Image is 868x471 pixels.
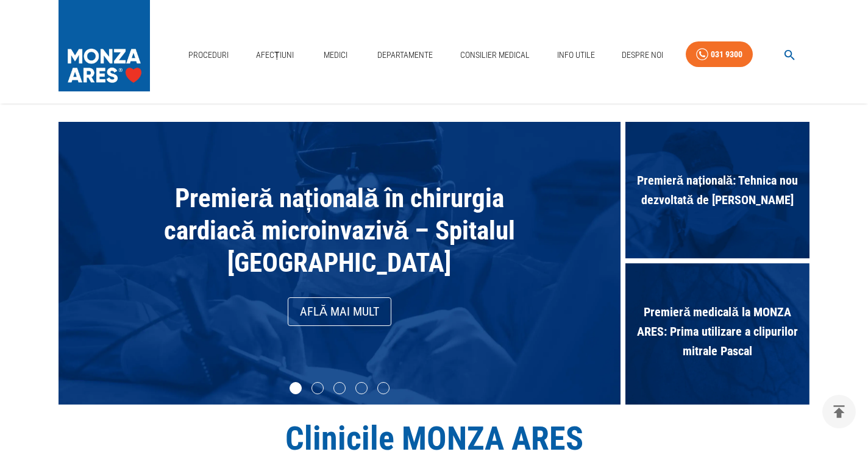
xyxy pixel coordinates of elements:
[625,165,809,216] span: Premieră națională: Tehnica nou dezvoltată de [PERSON_NAME]
[290,382,302,394] li: slide item 1
[822,395,856,428] button: delete
[455,43,535,68] a: Consilier Medical
[552,43,600,68] a: Info Utile
[183,43,233,68] a: Proceduri
[377,382,390,394] li: slide item 5
[625,122,809,263] div: Premieră națională: Tehnica nou dezvoltată de [PERSON_NAME]
[711,47,742,62] div: 031 9300
[372,43,438,68] a: Departamente
[59,419,809,458] h1: Clinicile MONZA ARES
[251,43,299,68] a: Afecțiuni
[164,183,515,278] span: Premieră națională în chirurgia cardiacă microinvazivă – Spitalul [GEOGRAPHIC_DATA]
[311,382,324,394] li: slide item 2
[288,297,391,326] a: Află mai mult
[617,43,668,68] a: Despre Noi
[625,263,809,405] div: Premieră medicală la MONZA ARES: Prima utilizare a clipurilor mitrale Pascal
[333,382,346,394] li: slide item 3
[686,41,753,68] a: 031 9300
[316,43,355,68] a: Medici
[355,382,368,394] li: slide item 4
[625,296,809,367] span: Premieră medicală la MONZA ARES: Prima utilizare a clipurilor mitrale Pascal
